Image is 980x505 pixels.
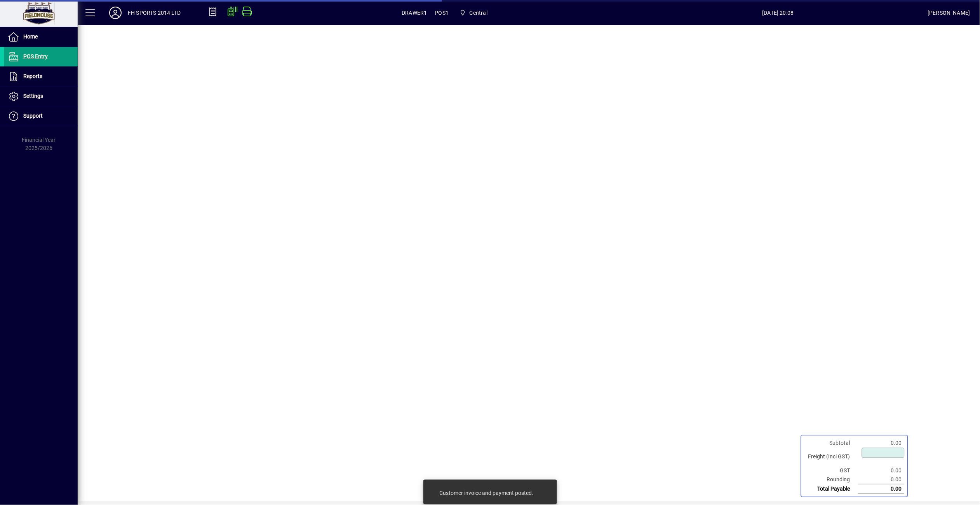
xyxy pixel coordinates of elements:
a: Reports [4,67,78,86]
td: Rounding [804,475,858,484]
div: Customer invoice and payment posted. [439,489,533,497]
span: Central [470,7,487,19]
div: [PERSON_NAME] [928,7,970,19]
td: 0.00 [858,484,905,494]
td: 0.00 [858,475,905,484]
a: Support [4,106,78,126]
td: Subtotal [804,439,858,448]
div: FH SPORTS 2014 LTD [128,7,181,19]
a: Settings [4,87,78,106]
span: DRAWER1 [402,7,427,19]
td: Total Payable [804,484,858,494]
span: Support [23,113,43,119]
span: Reports [23,73,42,79]
button: Profile [103,6,128,20]
span: POS1 [435,7,449,19]
a: Home [4,27,78,47]
td: 0.00 [858,439,905,448]
td: GST [804,466,858,475]
span: Central [456,6,491,20]
td: 0.00 [858,466,905,475]
td: Freight (Incl GST) [804,448,858,466]
span: POS Entry [23,53,48,59]
span: Home [23,33,38,40]
span: Settings [23,93,43,99]
span: [DATE] 20:08 [628,7,928,19]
